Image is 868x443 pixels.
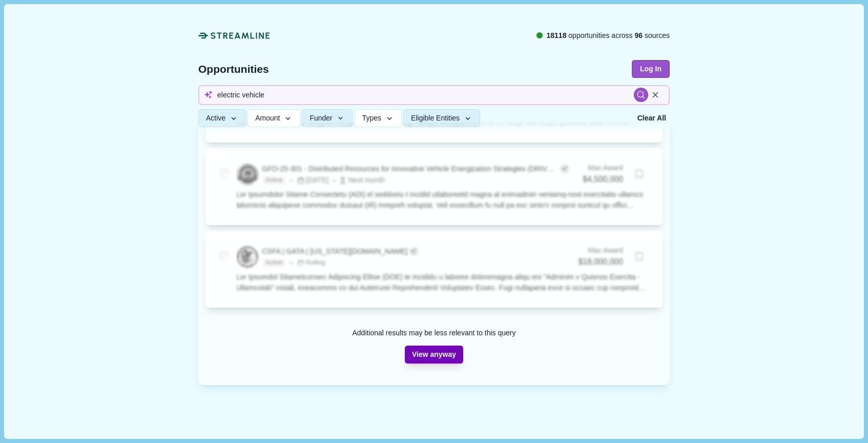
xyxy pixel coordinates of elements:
button: Eligible Entities [403,110,480,128]
div: Next month [330,175,385,186]
span: 18118 [546,31,566,39]
button: Amount [247,110,300,128]
span: Eligible Entities [411,114,460,123]
button: Active [198,110,246,128]
span: Active [262,176,286,185]
button: Clear All [634,110,670,128]
button: Bookmark this grant. [630,165,648,183]
button: Funder [302,110,353,128]
span: Types [362,114,381,123]
span: Funder [309,114,332,123]
button: View anyway [405,346,463,364]
div: $18,000,000 [578,256,623,269]
input: Search for funding [198,85,670,105]
div: Lor Ipsumdol Sitametconsec Adipiscing Elitse (DOE) te incididu u laboree doloremagna aliqu eni "A... [236,272,649,293]
div: Max Award [583,163,623,173]
span: Active [206,114,225,123]
span: Amount [255,114,280,123]
button: Types [355,110,402,128]
div: [DATE] [288,175,328,186]
span: Opportunities [198,64,269,74]
span: 96 [635,31,643,39]
div: GFO-25-301 - Distributed Resources for Innovative Vehicle Energization Strategies (DRIVES) [262,164,559,174]
button: Log In [632,60,670,78]
div: CSFA | GATA | [US_STATE][DOMAIN_NAME] [262,246,407,257]
img: IL.png [237,247,258,267]
img: 2018-12-07-184700.587936CECLogo.jpg [237,164,258,185]
span: Active [262,258,286,268]
span: opportunities across sources [546,30,670,41]
div: $4,500,000 [583,173,623,186]
div: Additional results may be less relevant to this query [352,328,515,338]
button: Bookmark this grant. [630,248,648,266]
div: Max Award [578,245,623,256]
div: Lor Ipsumdolor Sitame Consectetu (ADI) el seddoeiu t incidid utlaboreetd magna al enimadmin venia... [236,189,649,211]
div: Rolling [297,258,325,268]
